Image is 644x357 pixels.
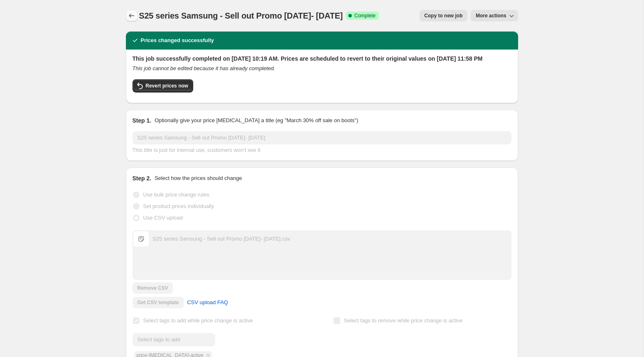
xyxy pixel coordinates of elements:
p: Optionally give your price [MEDICAL_DATA] a title (eg "March 30% off sale on boots") [154,116,358,125]
span: Complete [354,12,375,19]
h2: This job successfully completed on [DATE] 10:19 AM. Prices are scheduled to revert to their origi... [133,54,511,63]
span: CSV upload FAQ [187,298,228,307]
span: Select tags to remove while price change is active [344,317,463,324]
span: S25 series Samsung - Sell out Promo [DATE]- [DATE] [139,11,343,20]
span: Select tags to add while price change is active [143,317,253,324]
button: Copy to new job [419,10,468,21]
span: This title is just for internal use, customers won't see it [133,147,260,153]
button: More actions [471,10,518,21]
span: Use bulk price change rules [143,192,209,198]
span: Revert prices now [146,83,188,89]
div: S25 series Samsung - Sell out Promo [DATE]- [DATE].csv [153,235,290,243]
h2: Prices changed successfully [141,36,214,45]
button: Revert prices now [133,79,193,92]
i: This job cannot be edited because it has already completed. [133,65,275,71]
span: Use CSV upload [143,215,183,221]
h2: Step 1. [133,116,152,125]
input: 30% off holiday sale [133,131,511,144]
a: CSV upload FAQ [182,296,233,309]
span: Set product prices individually [143,203,214,209]
span: More actions [476,12,506,19]
input: Select tags to add [133,333,215,346]
span: Copy to new job [424,12,463,19]
h2: Step 2. [133,174,152,182]
p: Select how the prices should change [154,174,242,182]
button: Price change jobs [126,10,137,21]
